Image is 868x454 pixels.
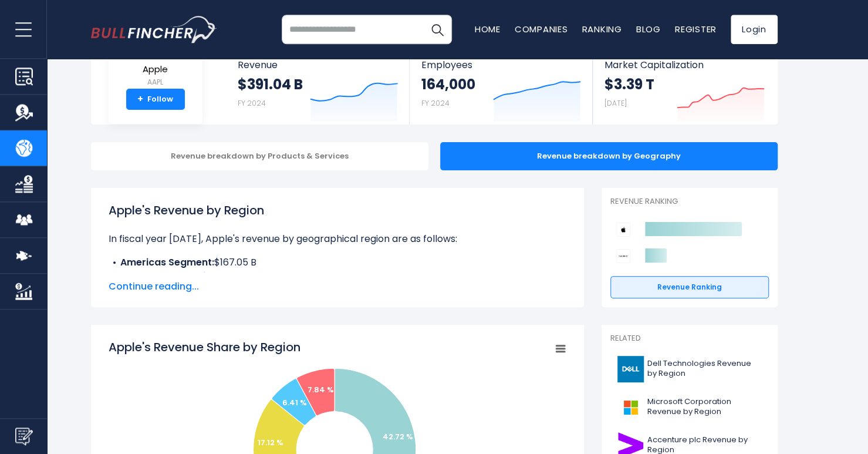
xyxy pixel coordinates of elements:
span: Continue reading... [109,280,566,294]
img: bullfincher logo [91,16,217,43]
b: Europe Segment: [120,270,202,283]
img: Sony Group Corporation competitors logo [616,249,630,263]
strong: 164,000 [421,75,475,93]
text: 6.41 % [282,397,307,408]
p: In fiscal year [DATE], Apple's revenue by geographical region are as follows: [109,232,566,246]
text: 17.12 % [258,437,283,448]
button: Search [423,15,452,44]
tspan: Apple's Revenue Share by Region [109,339,300,355]
strong: $3.39 T [604,75,654,93]
div: Revenue breakdown by Products & Services [91,142,428,170]
h1: Apple's Revenue by Region [109,201,566,219]
small: [DATE] [604,98,627,108]
p: Related [610,334,769,344]
a: Revenue $391.04 B FY 2024 [226,49,410,125]
a: Dell Technologies Revenue by Region [610,353,769,385]
strong: $391.04 B [238,75,303,93]
a: Blog [636,23,661,35]
text: 42.72 % [383,431,413,442]
a: +Follow [126,89,185,110]
a: Market Capitalization $3.39 T [DATE] [593,49,776,125]
div: Revenue breakdown by Geography [440,142,778,170]
span: Apple [135,65,176,75]
a: Home [475,23,501,35]
a: Employees 164,000 FY 2024 [410,49,592,125]
li: $101.33 B [109,270,566,284]
small: FY 2024 [238,98,266,108]
text: 7.84 % [308,384,334,395]
img: MSFT logo [617,394,644,421]
small: FY 2024 [421,98,450,108]
span: Market Capitalization [604,59,764,70]
img: Apple competitors logo [616,223,630,237]
b: Americas Segment: [120,255,214,269]
span: Revenue [238,59,398,70]
a: Microsoft Corporation Revenue by Region [610,391,769,423]
img: DELL logo [617,356,644,382]
a: Register [675,23,717,35]
span: Dell Technologies Revenue by Region [647,359,762,379]
small: AAPL [135,77,176,88]
p: Revenue Ranking [610,197,769,207]
span: Microsoft Corporation Revenue by Region [647,397,762,417]
li: $167.05 B [109,255,566,270]
a: Revenue Ranking [610,276,769,298]
a: Go to homepage [91,16,217,43]
a: Companies [515,23,568,35]
a: Ranking [582,23,622,35]
a: Login [731,15,778,44]
strong: + [137,94,143,105]
span: Employees [421,59,580,70]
